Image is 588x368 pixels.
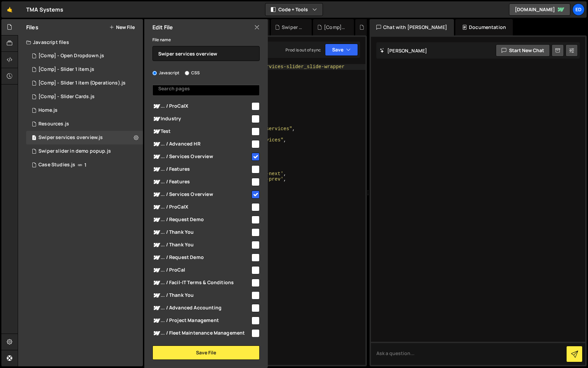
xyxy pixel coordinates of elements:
div: 15745/41882.js [26,104,143,117]
button: New File [109,25,135,30]
span: ... / Thank You [152,228,250,236]
span: ... / Request Demo [152,254,250,262]
span: ... / Facil-IT Terms & Conditions [152,279,250,287]
div: [Comp] - Open Dropdown.js [324,24,346,31]
span: ... / Services Overview [152,153,250,161]
h2: [PERSON_NAME] [380,47,427,54]
span: 1 [84,162,86,168]
span: ... / Features [152,178,250,186]
div: [Comp] - Slider Cards.js [38,94,95,100]
button: Start new chat [496,44,550,57]
div: 15745/41948.js [26,76,143,90]
div: 15745/44803.js [26,131,143,144]
div: 15745/42002.js [26,90,143,104]
div: 15745/41947.js [26,49,143,63]
span: ... / Features [152,165,250,173]
div: Swiper slider in demo popup.js [38,148,111,154]
div: TMA Systems [26,5,63,14]
span: ... / Project Management [152,317,250,325]
div: [Comp] - Slider 1 item.js [366,24,388,31]
span: ... / ProCalX [152,102,250,110]
div: Home.js [38,107,58,113]
span: ... / Services Overview [152,190,250,199]
div: 15745/46796.js [26,158,143,172]
div: [Comp] - Open Dropdown.js [38,53,104,59]
div: [Comp] - Slider 1 item.js [38,66,94,73]
input: Search pages [152,81,260,96]
input: CSS [185,71,189,75]
a: [DOMAIN_NAME] [509,3,570,16]
span: ... / Advanced Accounting [152,304,250,312]
div: Javascript files [18,35,143,49]
input: Javascript [152,71,157,75]
div: Swiper services overview.js [38,135,103,141]
span: ... / Advanced HR [152,140,250,148]
span: ... / Fleet Maintenance Management [152,329,250,337]
div: Swiper slider in demo popup.js [282,24,304,31]
div: 15745/44306.js [26,117,143,131]
label: File name [152,36,171,43]
h2: Files [26,24,38,31]
a: 🤙 [1,1,18,18]
span: Industry [152,115,250,123]
span: ... / Thank You [152,291,250,300]
input: Name [152,46,260,61]
button: Code + Tools [265,3,323,16]
span: ... / Thank You [152,241,250,249]
div: 15745/43499.js [26,144,143,158]
div: Case Studies.js [38,162,75,168]
h2: Edit File [152,24,173,31]
span: ... / ProCal [152,266,250,274]
label: CSS [185,70,200,76]
span: ... / ProCalX [152,203,250,211]
div: 15745/41885.js [26,63,143,76]
a: Ed [572,3,585,16]
button: Save File [152,346,260,360]
span: 7 [32,136,36,141]
div: Chat with [PERSON_NAME] [370,19,454,35]
span: ... / Request Demo [152,216,250,224]
div: Prod is out of sync [285,47,321,53]
div: Resources.js [38,121,69,127]
label: Javascript [152,70,180,76]
span: Test [152,127,250,136]
button: Save [325,44,358,56]
div: [Comp] - Slider 1 item (Operations).js [38,80,126,86]
div: Documentation [455,19,513,35]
